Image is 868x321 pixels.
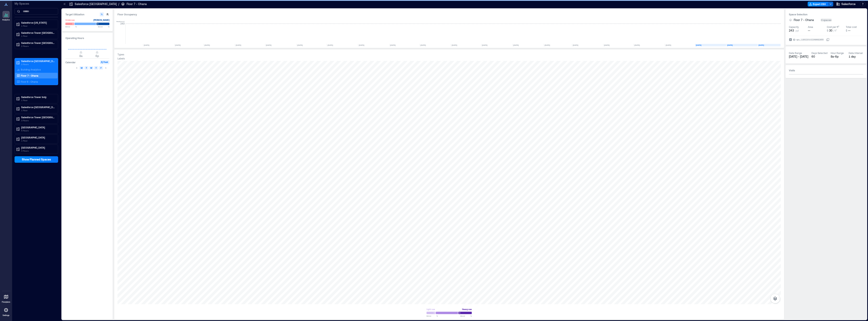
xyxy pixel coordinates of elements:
p: Analytics [2,19,10,21]
span: -- [848,29,850,32]
p: [GEOGRAPHIC_DATA] [21,146,55,149]
div: Floor Occupancy [117,12,781,16]
text: [DATE] [266,44,272,46]
div: Hour Range [831,51,844,55]
span: Floor 7 - Ohana [794,18,814,22]
h3: Calendar [65,60,76,64]
a: Floorplans [1,292,12,304]
text: [DATE] [604,44,610,46]
p: Salesforce [GEOGRAPHIC_DATA] [21,59,55,63]
span: 6p [95,54,99,58]
h3: Visits [789,68,863,72]
text: [DATE] [759,44,764,46]
div: Heavy use [462,307,472,311]
text: [DATE] [144,44,149,46]
p: [GEOGRAPHIC_DATA] [21,136,55,139]
div: spc_1180220102268682855 [796,38,824,42]
text: [DATE] [175,44,181,46]
span: T [86,66,87,70]
button: 243 ppl [789,29,806,33]
p: 1 Floor [21,99,55,102]
p: Salesforce [US_STATE] [21,21,55,24]
button: Show Planned Spaces [15,156,58,163]
text: [DATE] [727,44,733,46]
span: Salesforce [841,2,855,6]
a: Analytics [1,10,11,22]
text: [DATE] [204,44,210,46]
div: Labels [117,57,125,60]
text: [DATE] [328,44,333,46]
span: Show Planned Spaces [22,157,51,162]
p: Salesforce Tower Indy [21,95,55,99]
div: Total cost [846,25,857,29]
span: 30 [829,29,832,32]
span: Above % [98,25,109,28]
p: 1 Floor [21,139,55,142]
p: Floor 7 - Ohana [127,2,147,6]
p: 2 Floors [21,44,55,48]
span: Above % [460,315,472,317]
p: Settings [3,314,9,317]
span: W [90,66,92,70]
p: Salesforce Tower [GEOGRAPHIC_DATA] [21,41,55,44]
div: 8a - 6p [831,55,845,59]
p: / [118,2,119,6]
text: [DATE] [359,44,364,46]
text: [DATE] [452,44,457,46]
p: 2 Floors [21,63,55,66]
div: [PERSON_NAME] [93,18,109,22]
text: [DATE] [236,44,241,46]
button: Peak [100,60,109,64]
p: My Spaces [15,2,58,6]
div: Data Interval [849,51,863,55]
div: Days Selected [811,51,827,55]
span: [DATE] - [DATE] [789,55,808,58]
p: Floorplans [2,301,10,303]
text: [DATE] [390,44,396,46]
p: Salesforce [GEOGRAPHIC_DATA] [21,106,55,109]
span: S [105,66,106,70]
span: ID [793,38,795,42]
div: Light use [427,307,435,311]
h3: Target Utilization [65,12,109,16]
span: Below % [65,25,77,28]
div: Types [117,53,124,56]
span: $ [827,29,828,32]
div: Capacity [789,25,799,29]
div: 0 spaces [820,18,832,22]
button: Export CSV [808,2,828,6]
span: -- [808,29,810,32]
div: Date Range [789,51,802,55]
span: F [101,66,102,70]
p: 5 Floors [21,129,55,132]
span: M [81,66,83,70]
p: Salesforce Tower [GEOGRAPHIC_DATA] [21,31,55,34]
text: [DATE] [634,44,640,46]
button: Salesforce [835,1,857,7]
span: 8a [79,54,83,58]
p: 0 Floors [21,149,55,152]
span: S [76,66,77,70]
p: 1 Floor [21,34,55,38]
text: [DATE] [573,44,578,46]
p: Salesforce [GEOGRAPHIC_DATA] [75,2,117,6]
text: [DATE] [420,44,426,46]
p: [GEOGRAPHIC_DATA] [21,126,55,129]
div: Underuse [65,18,75,22]
text: [DATE] [666,44,671,46]
p: Salesforce Tower [GEOGRAPHIC_DATA] [21,116,55,119]
button: $ 30 / ft² [827,29,844,33]
span: / ft² [833,29,837,32]
p: 3 Floors [21,119,55,122]
span: Below % [427,315,438,317]
span: 243 [789,29,794,33]
h3: Space Selection [789,12,863,16]
div: Cost per ft² [827,25,839,29]
p: Floor 8 - Ohana [21,80,38,83]
text: [DATE] [297,44,303,46]
text: [DATE] [696,44,701,46]
p: Floor 7 - Ohana [21,74,38,77]
p: 1 Floor [21,109,55,112]
button: Floor 7 - Ohana [794,18,819,22]
div: 60 [811,55,827,59]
